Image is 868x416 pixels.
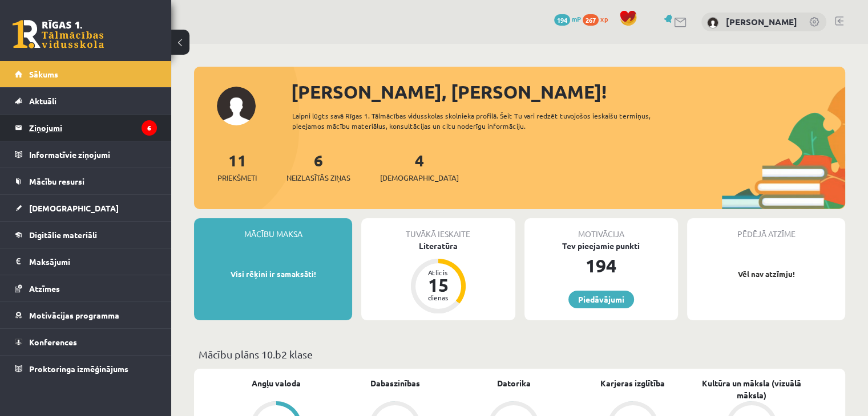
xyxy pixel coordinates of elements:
a: Dabaszinības [370,377,420,389]
span: Atzīmes [29,283,60,293]
a: Maksājumi [15,248,157,275]
a: Informatīvie ziņojumi [15,141,157,168]
img: Markuss Niklāvs [707,17,718,28]
span: [DEMOGRAPHIC_DATA] [29,203,119,213]
div: 194 [524,252,678,279]
span: Digitālie materiāli [29,230,97,240]
a: Digitālie materiāli [15,222,157,248]
span: xp [600,14,608,23]
a: Rīgas 1. Tālmācības vidusskola [13,20,104,48]
a: [PERSON_NAME] [726,16,797,27]
a: Angļu valoda [252,377,301,389]
div: dienas [421,294,455,301]
p: Mācību plāns 10.b2 klase [199,346,841,362]
span: Sākums [29,69,58,79]
div: [PERSON_NAME], [PERSON_NAME]! [291,78,845,105]
div: Tev pieejamie punkti [524,240,678,252]
span: Motivācijas programma [29,310,119,320]
span: Aktuāli [29,96,56,106]
i: 6 [142,120,157,136]
div: Mācību maksa [194,218,352,240]
a: Kultūra un māksla (vizuālā māksla) [692,377,811,401]
a: [DEMOGRAPHIC_DATA] [15,195,157,221]
a: Literatūra Atlicis 15 dienas [361,240,515,315]
span: 194 [554,14,570,26]
span: Mācību resursi [29,176,84,186]
span: [DEMOGRAPHIC_DATA] [380,172,459,183]
p: Vēl nav atzīmju! [693,268,839,280]
span: Proktoringa izmēģinājums [29,364,128,374]
a: Proktoringa izmēģinājums [15,356,157,382]
a: 4[DEMOGRAPHIC_DATA] [380,150,459,183]
a: Atzīmes [15,275,157,301]
a: Konferences [15,329,157,355]
a: Datorika [497,377,531,389]
p: Visi rēķini ir samaksāti! [200,268,346,280]
a: 11Priekšmeti [217,150,257,183]
div: Motivācija [524,218,678,240]
span: Priekšmeti [217,172,257,183]
a: Sākums [15,61,157,87]
div: 15 [421,276,455,294]
span: mP [572,14,581,23]
a: Ziņojumi6 [15,115,157,141]
legend: Maksājumi [29,248,157,275]
legend: Ziņojumi [29,115,157,141]
div: Laipni lūgts savā Rīgas 1. Tālmācības vidusskolas skolnieka profilā. Šeit Tu vari redzēt tuvojošo... [292,111,683,131]
div: Tuvākā ieskaite [361,218,515,240]
a: Aktuāli [15,88,157,114]
a: 6Neizlasītās ziņas [286,150,350,183]
div: Atlicis [421,269,455,276]
div: Literatūra [361,240,515,252]
a: 267 xp [583,14,613,23]
a: Motivācijas programma [15,302,157,328]
legend: Informatīvie ziņojumi [29,141,157,168]
div: Pēdējā atzīme [687,218,845,240]
a: Karjeras izglītība [600,377,665,389]
span: Neizlasītās ziņas [286,172,350,183]
span: Konferences [29,337,77,347]
span: 267 [583,14,599,26]
a: Mācību resursi [15,168,157,194]
a: Piedāvājumi [568,291,634,308]
a: 194 mP [554,14,581,23]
